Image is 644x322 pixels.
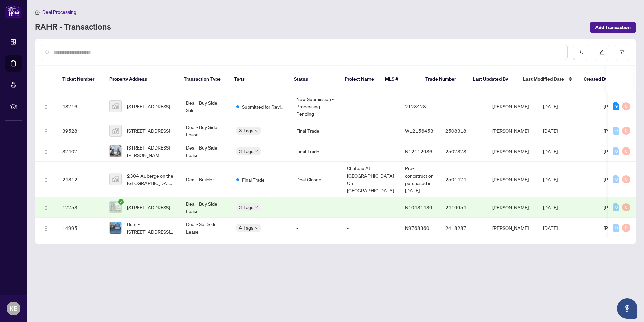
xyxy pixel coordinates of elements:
span: down [255,226,258,230]
button: Logo [41,202,52,213]
td: 2508318 [440,120,487,141]
td: 48716 [57,92,104,120]
span: Bsmt-[STREET_ADDRESS][PERSON_NAME][PERSON_NAME] [127,220,175,235]
div: 0 [613,175,619,183]
div: 0 [622,102,630,110]
th: Status [289,66,339,92]
td: 37407 [57,141,104,162]
td: - [342,197,399,218]
img: thumbnail-img [110,222,121,234]
img: logo [5,5,22,18]
td: Deal - Sell Side Lease [181,218,231,238]
td: - [342,218,399,238]
span: Last Modified Date [523,75,564,83]
span: 3 Tags [239,147,253,155]
th: Trade Number [420,66,467,92]
span: [DATE] [543,128,558,134]
span: download [578,50,583,55]
span: [PERSON_NAME] [604,176,640,182]
button: Add Transaction [590,22,636,33]
span: down [255,206,258,209]
th: Last Modified Date [518,66,578,92]
img: thumbnail-img [110,101,121,112]
span: [PERSON_NAME] [604,103,640,109]
span: down [255,150,258,153]
img: Logo [43,177,49,183]
span: Submitted for Review [242,103,286,110]
td: 2419954 [440,197,487,218]
td: New Submission - Processing Pending [291,92,342,120]
button: Logo [41,146,52,157]
button: edit [594,45,609,60]
td: Deal - Buy Side Lease [181,141,231,162]
span: [PERSON_NAME] [604,225,640,231]
span: [STREET_ADDRESS] [127,204,170,211]
th: Tags [229,66,289,92]
div: 0 [622,175,630,183]
td: [PERSON_NAME] [487,218,538,238]
td: Deal - Builder [181,162,231,197]
th: Last Updated By [467,66,518,92]
div: 0 [613,127,619,135]
td: [PERSON_NAME] [487,197,538,218]
td: - [342,120,399,141]
span: [PERSON_NAME] [604,148,640,154]
td: - [342,141,399,162]
span: down [255,129,258,132]
td: - [342,92,399,120]
td: - [291,197,342,218]
td: 2418287 [440,218,487,238]
span: home [35,10,40,15]
span: [STREET_ADDRESS] [127,127,170,134]
button: Logo [41,222,52,233]
td: [PERSON_NAME] [487,92,538,120]
button: download [573,45,588,60]
img: thumbnail-img [110,125,121,136]
td: Deal - Buy Side Lease [181,120,231,141]
span: [DATE] [543,225,558,231]
span: check-circle [118,199,124,205]
span: N9768360 [405,225,429,231]
button: filter [615,45,630,60]
td: - [291,218,342,238]
span: 2123428 [405,103,426,109]
td: 2507378 [440,141,487,162]
td: [PERSON_NAME] [487,120,538,141]
th: Created By [578,66,619,92]
span: W12156453 [405,128,433,134]
td: Deal Closed [291,162,342,197]
span: Add Transaction [595,22,631,33]
td: 17753 [57,197,104,218]
span: [DATE] [543,148,558,154]
div: 9 [613,102,619,110]
th: Transaction Type [178,66,229,92]
span: N12112986 [405,148,432,154]
td: 2501474 [440,162,487,197]
th: Ticket Number [57,66,104,92]
span: [STREET_ADDRESS][PERSON_NAME] [127,144,175,159]
td: [PERSON_NAME] [487,141,538,162]
span: [PERSON_NAME] [604,204,640,210]
img: Logo [43,149,49,155]
span: [DATE] [543,176,558,182]
th: MLS # [380,66,420,92]
span: Final Trade [242,176,265,183]
img: thumbnail-img [110,145,121,157]
a: RAHR - Transactions [35,21,111,33]
td: Deal - Buy Side Sale [181,92,231,120]
button: Logo [41,174,52,185]
span: 3 Tags [239,203,253,211]
img: Logo [43,104,49,110]
th: Project Name [339,66,380,92]
button: Open asap [617,298,637,319]
span: KE [10,304,18,313]
td: Final Trade [291,120,342,141]
span: 3 Tags [239,127,253,134]
img: Logo [43,205,49,211]
td: Deal - Buy Side Lease [181,197,231,218]
span: N10431439 [405,204,432,210]
img: thumbnail-img [110,202,121,213]
img: Logo [43,129,49,134]
div: 0 [622,127,630,135]
td: Final Trade [291,141,342,162]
